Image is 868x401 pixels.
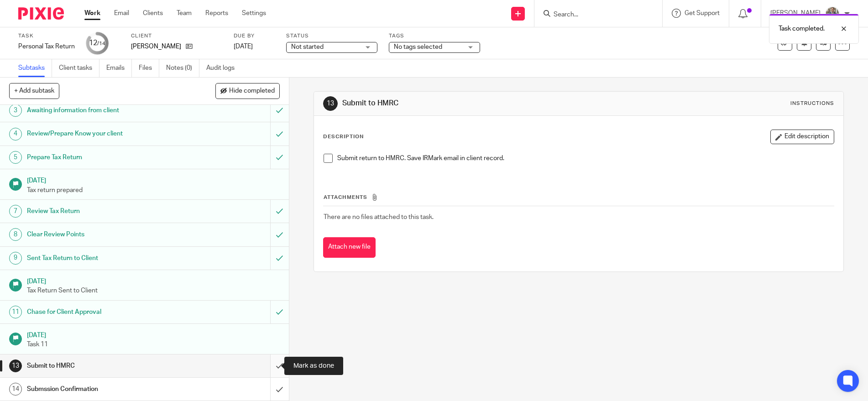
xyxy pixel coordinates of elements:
div: 13 [323,96,338,111]
p: Tax return prepared [27,186,280,195]
a: Reports [205,9,228,18]
button: + Add subtask [9,83,59,99]
div: 9 [9,252,22,265]
h1: Submit to HMRC [27,359,183,373]
span: Not started [291,44,324,50]
h1: Clear Review Points [27,228,183,241]
h1: Awaiting information from client [27,104,183,117]
a: Emails [106,59,132,77]
img: Pixie [18,7,64,20]
button: Hide completed [215,83,280,99]
button: Attach new file [323,237,376,258]
p: Description [323,133,364,141]
label: Status [286,32,377,40]
h1: [DATE] [27,328,280,340]
p: [PERSON_NAME] [131,42,181,51]
h1: Submit to HMRC [342,99,598,108]
span: Hide completed [229,88,275,95]
p: Tax Return Sent to Client [27,286,280,295]
h1: Review/Prepare Know your client [27,127,183,141]
button: Edit description [770,130,834,144]
a: Work [84,9,100,18]
div: 13 [9,359,22,372]
h1: [DATE] [27,275,280,286]
h1: Prepare Tax Return [27,151,183,164]
h1: [DATE] [27,174,280,185]
div: 7 [9,205,22,218]
a: Team [177,9,192,18]
span: Attachments [324,195,367,200]
h1: Submssion Confirmation [27,382,183,396]
div: Personal Tax Return [18,42,75,51]
label: Due by [234,32,275,40]
h1: Review Tax Return [27,204,183,218]
div: 3 [9,104,22,117]
div: Instructions [790,100,834,107]
a: Files [139,59,159,77]
div: 5 [9,151,22,164]
span: There are no files attached to this task. [324,214,434,220]
a: Clients [143,9,163,18]
div: 4 [9,128,22,141]
span: [DATE] [234,43,253,50]
a: Email [114,9,129,18]
div: 8 [9,228,22,241]
div: 11 [9,306,22,318]
a: Settings [242,9,266,18]
a: Client tasks [59,59,99,77]
p: Submit return to HMRC. Save IRMark email in client record. [337,154,834,163]
img: Headshot.jpg [825,6,840,21]
p: Task 11 [27,340,280,349]
label: Client [131,32,222,40]
label: Task [18,32,75,40]
span: No tags selected [394,44,442,50]
label: Tags [389,32,480,40]
small: /14 [97,41,105,46]
h1: Sent Tax Return to Client [27,251,183,265]
div: 14 [9,383,22,396]
a: Audit logs [206,59,241,77]
p: Task completed. [779,24,825,33]
div: 12 [89,38,105,48]
a: Subtasks [18,59,52,77]
h1: Chase for Client Approval [27,305,183,319]
a: Notes (0) [166,59,199,77]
